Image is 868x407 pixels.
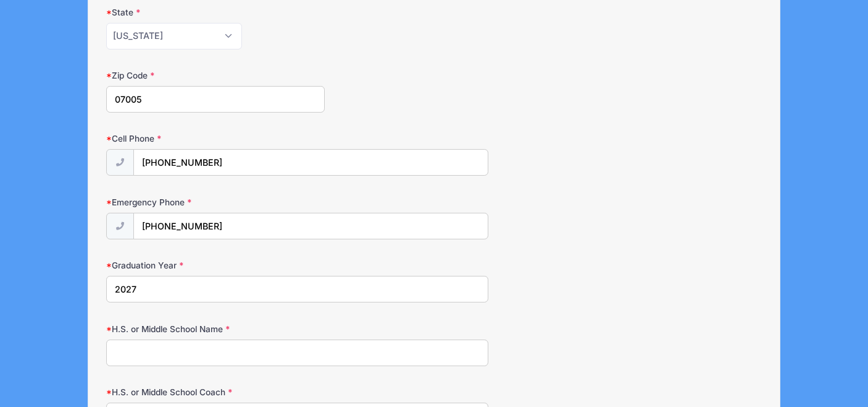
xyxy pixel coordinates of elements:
[106,259,325,272] label: Graduation Year
[133,213,489,239] input: (xxx) xxx-xxxx
[106,69,325,82] label: Zip Code
[106,323,325,335] label: H.S. or Middle School Name
[106,196,325,208] label: Emergency Phone
[106,86,325,113] input: xxxxx
[133,149,489,176] input: (xxx) xxx-xxxx
[106,6,325,19] label: State
[106,386,325,398] label: H.S. or Middle School Coach
[106,132,325,145] label: Cell Phone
